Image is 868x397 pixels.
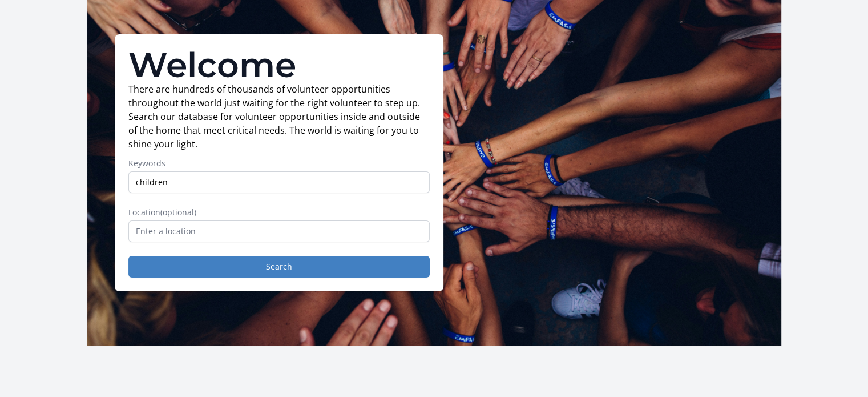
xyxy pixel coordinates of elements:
[128,48,430,82] h1: Welcome
[128,256,430,278] button: Search
[128,220,430,242] input: Enter a location
[128,82,430,151] p: There are hundreds of thousands of volunteer opportunities throughout the world just waiting for ...
[128,207,430,218] label: Location
[160,207,196,218] span: (optional)
[128,158,430,169] label: Keywords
